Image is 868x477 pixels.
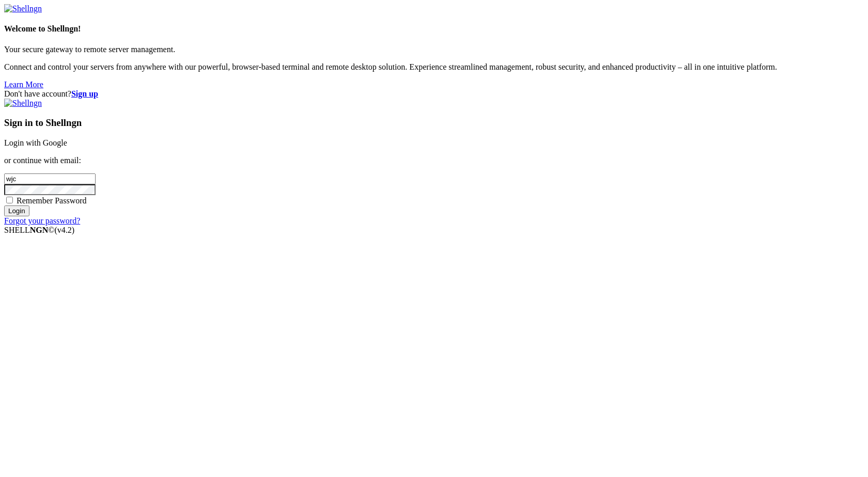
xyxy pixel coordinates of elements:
[30,226,49,234] b: NGN
[4,138,67,147] a: Login with Google
[71,89,98,98] a: Sign up
[4,24,864,34] h4: Welcome to Shellngn!
[4,89,864,99] div: Don't have account?
[4,80,43,89] a: Learn More
[17,196,87,205] span: Remember Password
[4,45,864,54] p: Your secure gateway to remote server management.
[4,4,42,13] img: Shellngn
[55,226,75,234] span: 4.2.0
[4,205,29,216] input: Login
[6,197,13,203] input: Remember Password
[4,99,42,108] img: Shellngn
[4,226,74,234] span: SHELL ©
[4,62,864,72] p: Connect and control your servers from anywhere with our powerful, browser-based terminal and remo...
[4,156,864,165] p: or continue with email:
[4,216,80,225] a: Forgot your password?
[4,117,864,129] h3: Sign in to Shellngn
[4,173,96,184] input: Email address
